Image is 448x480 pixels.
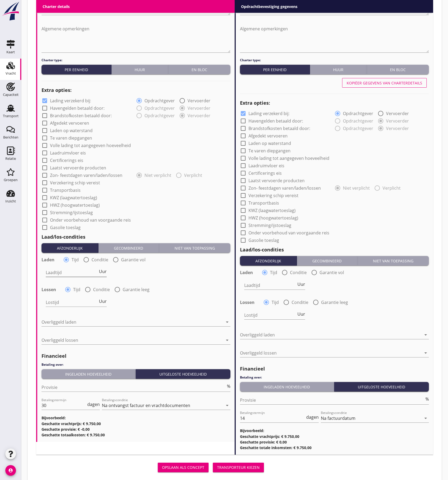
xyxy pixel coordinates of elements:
[73,287,80,292] label: Tijd
[42,87,230,94] h2: Extra opties:
[248,133,288,139] label: Afgedekt vervoeren
[111,65,168,74] button: Huur
[6,50,15,54] div: Kaart
[42,25,230,52] textarea: Algemene opmerkingen
[3,114,19,118] div: Transport
[343,111,373,116] label: Opdrachtgever
[242,384,332,390] div: Ingeladen hoeveelheid
[292,300,308,305] label: Conditie
[369,67,427,72] div: En bloc
[248,111,289,116] label: Lading verzekerd bij:
[42,257,55,262] strong: Laden
[224,319,230,325] i: arrow_drop_down
[144,98,175,103] label: Opdrachtgever
[4,178,18,182] div: Groepen
[50,98,91,103] label: Lading verzekerd bij:
[50,180,100,185] label: Verzekering schip vereist
[171,67,228,72] div: En bloc
[217,465,260,470] div: Transporteur kiezen
[86,402,100,406] div: dagen
[334,382,429,392] button: Uitgeloste hoeveelheid
[46,268,98,277] input: Laadtijd
[50,188,81,193] label: Transportbasis
[248,230,329,235] label: Onder voorbehoud van voorgaande reis
[50,105,105,111] label: Havengelden betaald door:
[248,238,279,243] label: Gasolie toeslag
[50,173,122,178] label: Zon- feestdagen varen/laden/lossen
[42,287,56,292] strong: Lossen
[138,371,229,377] div: Uitgeloste hoeveelheid
[50,165,106,170] label: Laatst vervoerde producten
[240,434,429,439] h3: Geschatte vrachtprijs: € 9.750,00
[244,281,296,290] input: Laadtijd
[42,352,230,360] h2: Financieel
[168,65,230,74] button: En bloc
[240,365,429,372] h2: Financieel
[50,210,93,215] label: Stremming/ijstoeslag
[50,135,92,141] label: Te varen diepgangen
[42,243,98,253] button: Afzonderlijk
[240,99,429,107] h2: Extra opties:
[5,200,16,203] div: Inzicht
[99,299,107,303] span: Uur
[422,415,429,421] i: arrow_drop_down
[44,67,109,72] div: Per eenheid
[42,432,230,438] h3: Geschatte totaalkosten: € 9.750,00
[248,156,329,161] label: Volle lading tot aangegeven hoeveelheid
[248,215,298,221] label: HWZ (hoogwatertoeslag)
[248,208,296,213] label: KWZ (laagwatertoeslag)
[93,287,110,292] label: Conditie
[242,258,294,264] div: Afzonderlijk
[42,426,230,432] h3: Geschatte provisie: € -0,00
[240,270,253,275] strong: Laden
[42,233,230,241] h2: Laad/los-condities
[321,416,355,421] div: Na factuurdatum
[159,243,230,253] button: Niet van toepassing
[1,1,20,21] img: logo-small.a267ee39.svg
[92,257,108,262] label: Conditie
[3,93,19,96] div: Capaciteit
[188,98,210,103] label: Vervoerder
[161,245,228,251] div: Niet van toepassing
[424,397,429,401] div: %
[123,287,150,292] label: Garantie leeg
[114,67,166,72] div: Huur
[5,157,16,160] div: Relatie
[240,65,310,74] button: Per eenheid
[44,371,133,377] div: Ingeladen hoeveelheid
[50,158,83,163] label: Certificerings eis
[42,415,230,421] h3: Bijvoorbeeld:
[158,463,209,472] button: Opslaan als concept
[248,193,298,198] label: Verzekering schip vereist
[312,67,364,72] div: Huur
[98,243,159,253] button: Gecombineerd
[50,150,86,156] label: Laadruimvloer eis
[244,311,296,319] input: Lostijd
[360,258,427,264] div: Niet van toepassing
[248,200,279,206] label: Transportbasis
[213,463,264,472] button: Transporteur kiezen
[358,256,429,266] button: Niet van toepassing
[297,312,305,316] span: Uur
[240,382,334,392] button: Ingeladen hoeveelheid
[336,384,427,390] div: Uitgeloste hoeveelheid
[224,402,230,409] i: arrow_drop_down
[50,195,97,200] label: KWZ (laagwatertoeslag)
[305,415,319,419] div: dagen
[422,350,429,356] i: arrow_drop_down
[342,78,427,88] button: Kopiëer gegevens van charterdetails
[42,383,226,392] input: Provisie
[248,148,291,153] label: Te varen diepgangen
[50,202,100,208] label: HWZ (hoogwatertoeslag)
[3,136,18,139] div: Berichten
[248,141,291,146] label: Laden op waterstand
[99,269,107,274] span: Uur
[248,223,291,228] label: Stremming/ijstoeslag
[240,246,429,253] h2: Laad/los-condities
[50,217,131,223] label: Onder voorbehoud van voorgaande reis
[5,465,16,476] i: account_circle
[42,401,86,410] input: Betalingstermijn
[136,369,231,379] button: Uitgeloste hoeveelheid
[44,245,96,251] div: Afzonderlijk
[6,72,16,75] div: Vracht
